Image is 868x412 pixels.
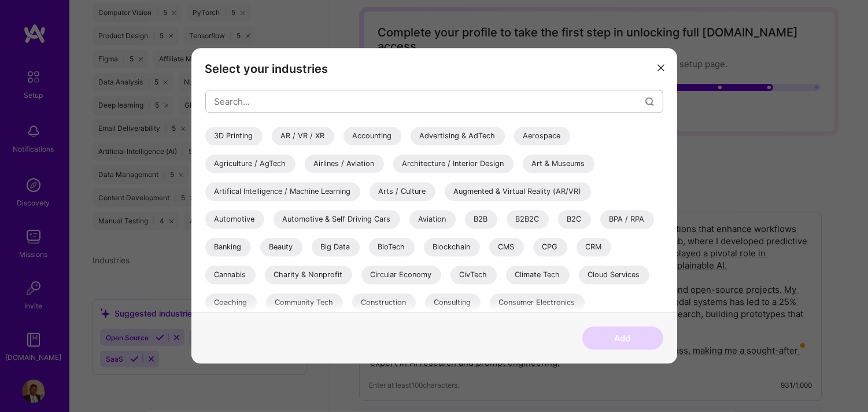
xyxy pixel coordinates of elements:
div: Circular Economy [361,266,441,284]
div: Automotive & Self Driving Cars [274,210,400,229]
div: Coaching [205,293,257,312]
input: Search... [215,87,645,116]
div: Art & Museums [523,154,594,173]
div: Automotive [205,210,264,229]
div: Agriculture / AgTech [205,154,296,173]
div: Blockchain [424,238,480,256]
div: Accounting [343,127,401,145]
div: CMS [489,238,524,256]
div: Airlines / Aviation [305,154,384,173]
div: B2C [558,210,591,229]
button: Add [582,327,663,350]
div: Big Data [312,238,360,256]
div: Construction [352,293,416,312]
div: B2B2C [507,210,549,229]
div: Charity & Nonprofit [265,266,352,284]
i: icon Close [658,64,664,71]
div: Beauty [260,238,302,256]
div: CivTech [450,266,497,284]
div: B2B [465,210,497,229]
div: Banking [205,238,251,256]
div: CPG [533,238,567,256]
div: CRM [577,238,611,256]
div: Consumer Electronics [490,293,585,312]
div: Arts / Culture [370,182,435,201]
div: BioTech [369,238,415,256]
div: Community Tech [266,293,343,312]
h3: Select your industries [205,62,663,76]
div: 3D Printing [205,127,263,145]
div: Augmented & Virtual Reality (AR/VR) [445,182,591,201]
div: Climate Tech [506,266,570,284]
div: Cloud Services [579,266,649,284]
div: AR / VR / XR [272,127,334,145]
div: Artifical Intelligence / Machine Learning [205,182,360,201]
i: icon Search [645,97,654,106]
div: BPA / RPA [600,210,654,229]
div: Advertising & AdTech [411,127,505,145]
div: Aviation [409,210,456,229]
div: Architecture / Interior Design [393,154,514,173]
div: Consulting [425,293,481,312]
div: Cannabis [205,266,256,284]
div: modal [191,48,677,363]
div: Aerospace [514,127,570,145]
